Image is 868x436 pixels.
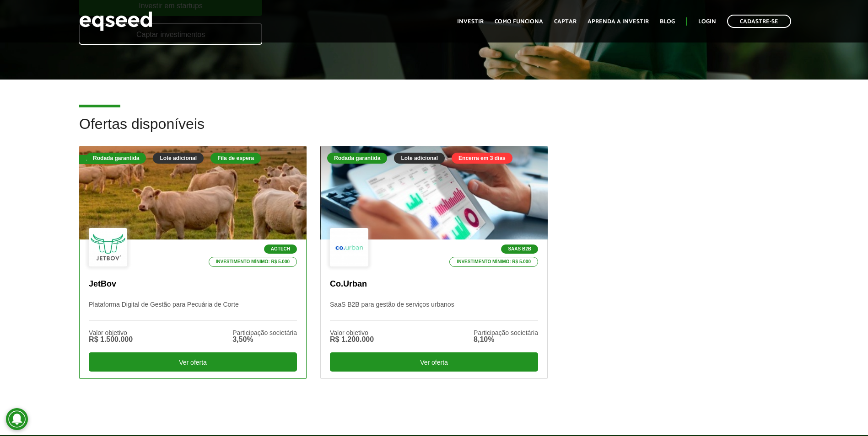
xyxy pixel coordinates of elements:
[449,257,538,267] p: Investimento mínimo: R$ 5.000
[89,336,133,343] div: R$ 1.500.000
[330,336,374,343] div: R$ 1.200.000
[232,330,297,336] div: Participação societária
[330,352,538,372] div: Ver oferta
[153,153,204,164] div: Lote adicional
[320,146,548,379] a: Rodada garantida Lote adicional Encerra em 3 dias SaaS B2B Investimento mínimo: R$ 5.000 Co.Urban...
[86,153,146,164] div: Rodada garantida
[79,116,789,146] h2: Ofertas disponíveis
[474,330,538,336] div: Participação societária
[210,153,261,164] div: Fila de espera
[474,336,538,343] div: 8,10%
[89,352,297,372] div: Ver oferta
[501,245,538,254] p: SaaS B2B
[79,155,130,164] div: Fila de espera
[452,153,512,164] div: Encerra em 3 dias
[330,330,374,336] div: Valor objetivo
[698,19,716,25] a: Login
[457,19,484,25] a: Investir
[89,301,297,320] p: Plataforma Digital de Gestão para Pecuária de Corte
[209,257,297,267] p: Investimento mínimo: R$ 5.000
[79,146,307,379] a: Fila de espera Rodada garantida Lote adicional Fila de espera Agtech Investimento mínimo: R$ 5.00...
[327,153,387,164] div: Rodada garantida
[330,301,538,320] p: SaaS B2B para gestão de serviços urbanos
[89,279,297,289] p: JetBov
[264,245,297,254] p: Agtech
[495,19,543,25] a: Como funciona
[79,9,152,33] img: EqSeed
[394,153,445,164] div: Lote adicional
[330,279,538,289] p: Co.Urban
[660,19,675,25] a: Blog
[588,19,649,25] a: Aprenda a investir
[554,19,577,25] a: Captar
[89,330,133,336] div: Valor objetivo
[727,15,791,28] a: Cadastre-se
[232,336,297,343] div: 3,50%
